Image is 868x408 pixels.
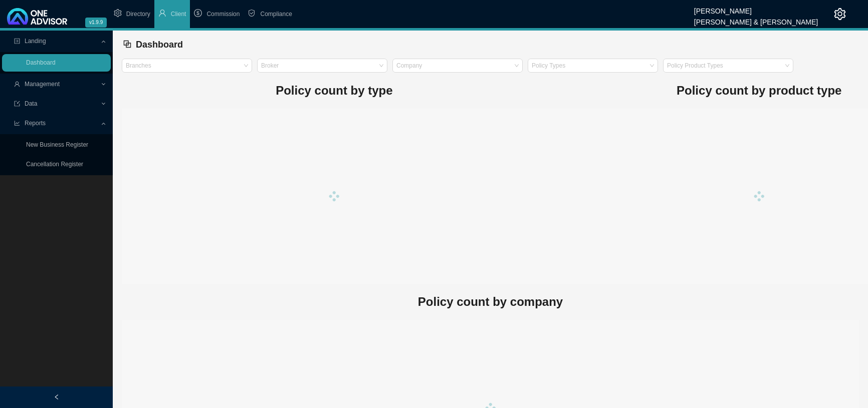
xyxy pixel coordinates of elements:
[136,40,183,50] span: Dashboard
[7,8,67,25] img: 2df55531c6924b55f21c4cf5d4484680-logo-light.svg
[25,38,46,45] span: Landing
[158,9,166,17] span: user
[26,141,88,148] a: New Business Register
[834,8,846,20] span: setting
[694,14,818,25] div: [PERSON_NAME] & [PERSON_NAME]
[694,3,818,14] div: [PERSON_NAME]
[123,40,132,49] span: block
[126,11,150,18] span: Directory
[54,394,60,400] span: left
[122,292,859,312] h1: Policy count by company
[26,59,56,66] a: Dashboard
[260,11,292,18] span: Compliance
[26,161,83,168] a: Cancellation Register
[122,81,547,101] h1: Policy count by type
[206,11,240,18] span: Commission
[194,9,202,17] span: dollar
[14,120,20,126] span: line-chart
[14,38,20,44] span: profile
[171,11,186,18] span: Client
[14,81,20,87] span: user
[114,9,122,17] span: setting
[25,120,46,127] span: Reports
[25,100,37,107] span: Data
[25,81,60,88] span: Management
[14,101,20,107] span: import
[248,9,256,17] span: safety
[85,18,107,28] span: v1.9.9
